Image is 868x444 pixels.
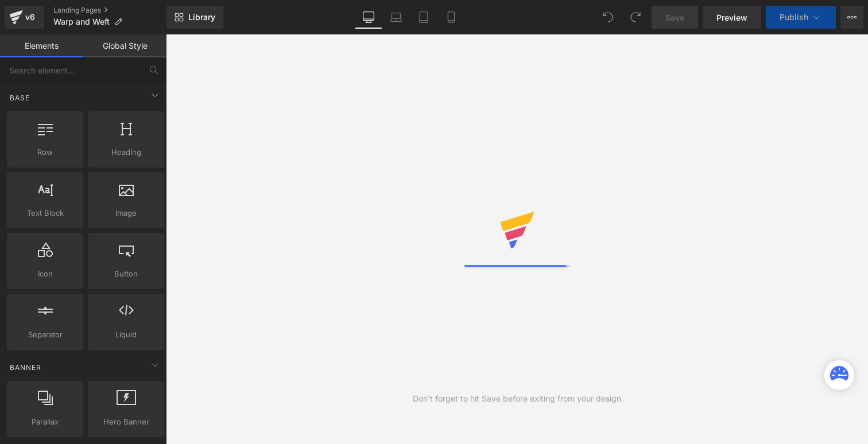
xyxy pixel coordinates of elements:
a: Preview [703,6,761,29]
span: Button [91,268,161,280]
span: Image [91,207,161,219]
span: Liquid [91,329,161,341]
a: Tablet [410,6,437,29]
span: Base [9,92,31,103]
span: Row [10,146,80,158]
span: Save [665,11,684,24]
span: Library [188,12,215,22]
span: Banner [9,362,42,373]
span: Parallax [10,416,80,428]
button: Redo [624,6,647,29]
button: More [840,6,863,29]
a: Global Style [83,34,166,57]
a: Laptop [382,6,410,29]
a: v6 [5,6,44,29]
span: Warp and Weft [53,17,110,26]
a: Mobile [437,6,465,29]
span: Text Block [10,207,80,219]
a: Desktop [355,6,382,29]
span: Hero Banner [91,416,161,428]
span: Heading [91,146,161,158]
div: v6 [23,10,37,25]
button: Publish [766,6,836,29]
span: Publish [780,13,808,22]
a: New Library [166,6,223,29]
span: Preview [716,11,747,24]
span: Icon [10,268,80,280]
span: Separator [10,329,80,341]
button: Undo [596,6,619,29]
div: Don't forget to hit Save before exiting from your design [413,392,621,405]
a: Landing Pages [53,6,166,15]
